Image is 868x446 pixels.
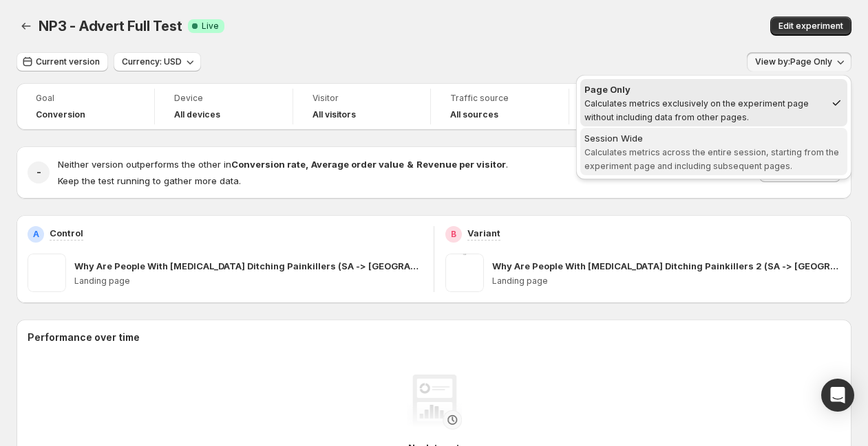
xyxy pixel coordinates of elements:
[74,259,423,273] p: Why Are People With [MEDICAL_DATA] Ditching Painkillers (SA -> [GEOGRAPHIC_DATA])
[821,379,854,412] div: Open Intercom Messenger
[58,159,508,170] span: Neither version outperforms the other in .
[416,159,506,170] strong: Revenue per visitor
[313,109,356,120] h4: All visitors
[407,375,462,430] img: No data yet
[74,276,423,287] p: Landing page
[311,159,404,170] strong: Average order value
[202,21,219,32] span: Live
[50,226,83,240] p: Control
[584,82,825,96] div: Page Only
[122,56,182,67] span: Currency: USD
[584,147,839,171] span: Calculates metrics across the entire session, starting from the experiment page and including sub...
[36,91,135,122] a: GoalConversion
[450,109,498,120] h4: All sources
[36,166,41,179] h2: -
[28,254,66,292] img: Why Are People With Neck Pain Ditching Painkillers (SA -> PA)
[407,159,414,170] strong: &
[492,259,840,273] p: Why Are People With [MEDICAL_DATA] Ditching Painkillers 2 (SA -> [GEOGRAPHIC_DATA])
[313,93,412,104] span: Visitor
[58,175,241,186] span: Keep the test running to gather more data.
[584,131,843,145] div: Session Wide
[306,159,308,170] strong: ,
[755,56,832,67] span: View by: Page Only
[467,226,500,240] p: Variant
[747,52,851,71] button: View by:Page Only
[584,98,809,122] span: Calculates metrics exclusively on the experiment page without including data from other pages.
[174,91,273,122] a: DeviceAll devices
[36,56,100,67] span: Current version
[450,93,549,104] span: Traffic source
[17,52,108,71] button: Current version
[174,109,220,120] h4: All devices
[28,331,840,344] h2: Performance over time
[451,229,456,240] h2: B
[231,159,306,170] strong: Conversion rate
[17,16,36,36] button: Back
[450,91,549,122] a: Traffic sourceAll sources
[174,93,273,104] span: Device
[39,18,182,34] span: NP3 - Advert Full Test
[36,109,85,120] span: Conversion
[445,254,484,292] img: Why Are People With Neck Pain Ditching Painkillers 2 (SA -> PA)
[779,21,843,32] span: Edit experiment
[33,229,39,240] h2: A
[36,93,135,104] span: Goal
[114,52,201,71] button: Currency: USD
[770,16,851,36] button: Edit experiment
[313,91,412,122] a: VisitorAll visitors
[492,276,840,287] p: Landing page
